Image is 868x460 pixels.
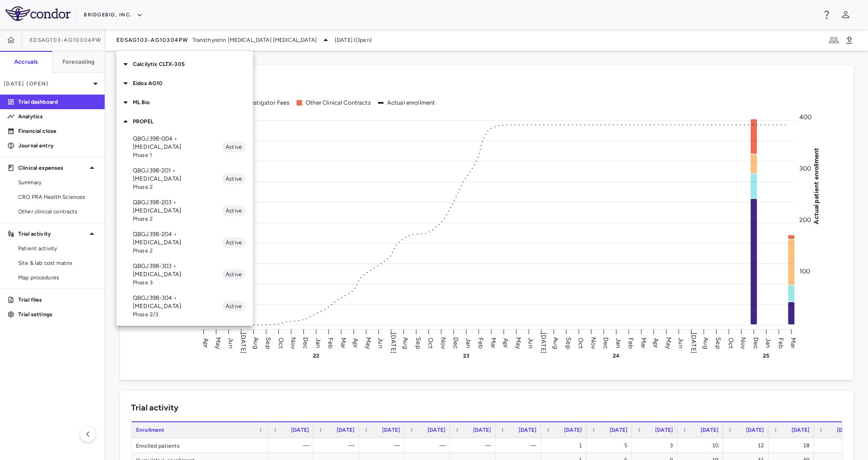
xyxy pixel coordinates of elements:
[133,310,222,318] span: Phase 2/3
[222,270,246,278] span: Active
[133,278,222,287] span: Phase 3
[116,195,253,227] div: QBGJ398-203 • [MEDICAL_DATA]Phase 2Active
[133,247,222,255] span: Phase 2
[222,207,246,215] span: Active
[133,294,222,310] p: QBGJ398-304 • [MEDICAL_DATA]
[133,151,222,159] span: Phase 1
[133,60,253,68] p: Calcilytix CLTX-305
[133,167,222,183] p: QBGJ398-201 • [MEDICAL_DATA]
[133,135,222,151] p: QBGJ398-004 • [MEDICAL_DATA]
[222,143,246,151] span: Active
[133,117,253,126] p: PROPEL
[116,131,253,163] div: QBGJ398-004 • [MEDICAL_DATA]Phase 1Active
[116,74,253,93] div: Eidos AG10
[133,198,222,215] p: QBGJ398-203 • [MEDICAL_DATA]
[116,227,253,258] div: QBGJ398-204 • [MEDICAL_DATA]Phase 2Active
[133,183,222,191] span: Phase 2
[222,175,246,183] span: Active
[116,55,253,74] div: Calcilytix CLTX-305
[133,215,222,223] span: Phase 2
[222,238,246,247] span: Active
[116,93,253,112] div: ML Bio
[133,262,222,278] p: QBGJ398-303 • [MEDICAL_DATA]
[133,98,253,106] p: ML Bio
[116,112,253,131] div: PROPEL
[222,302,246,310] span: Active
[133,230,222,247] p: QBGJ398-204 • [MEDICAL_DATA]
[116,163,253,195] div: QBGJ398-201 • [MEDICAL_DATA]Phase 2Active
[133,79,253,87] p: Eidos AG10
[116,290,253,322] div: QBGJ398-304 • [MEDICAL_DATA]Phase 2/3Active
[116,258,253,290] div: QBGJ398-303 • [MEDICAL_DATA]Phase 3Active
